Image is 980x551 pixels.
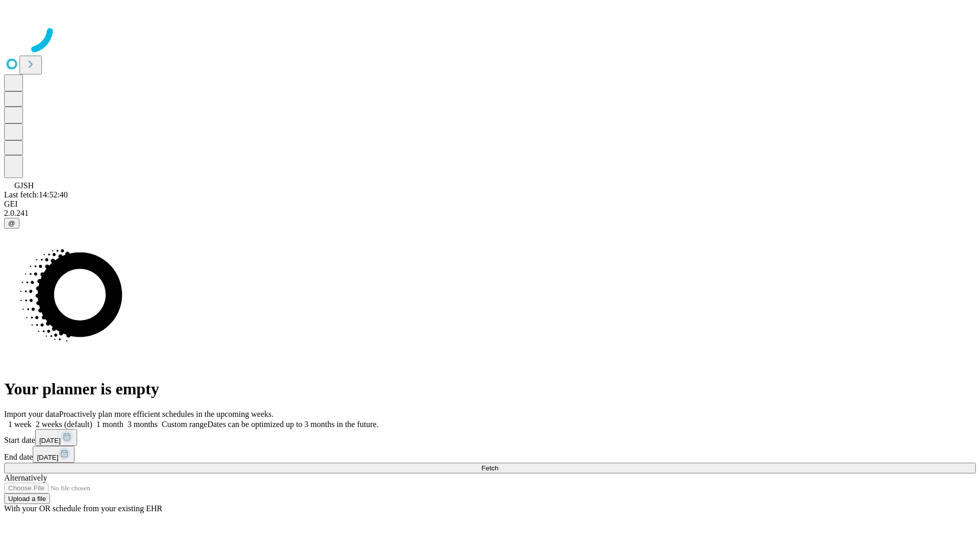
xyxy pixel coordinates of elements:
[8,420,32,429] span: 1 week
[4,190,68,199] span: Last fetch: 14:52:40
[4,209,976,218] div: 2.0.241
[4,429,976,446] div: Start date
[4,493,50,504] button: Upload a file
[8,219,15,227] span: @
[207,420,378,429] span: Dates can be optimized up to 3 months in the future.
[96,420,124,429] span: 1 month
[481,464,498,472] span: Fetch
[4,463,976,473] button: Fetch
[14,181,34,190] span: GJSH
[4,199,976,209] div: GEI
[4,473,47,482] span: Alternatively
[37,454,58,461] span: [DATE]
[39,437,61,444] span: [DATE]
[35,429,77,446] button: [DATE]
[4,218,19,229] button: @
[4,380,976,398] h1: Your planner is empty
[36,420,92,429] span: 2 weeks (default)
[128,420,158,429] span: 3 months
[4,504,162,513] span: With your OR schedule from your existing EHR
[4,410,59,418] span: Import your data
[162,420,207,429] span: Custom range
[59,410,274,418] span: Proactively plan more efficient schedules in the upcoming weeks.
[4,446,976,463] div: End date
[33,446,75,463] button: [DATE]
